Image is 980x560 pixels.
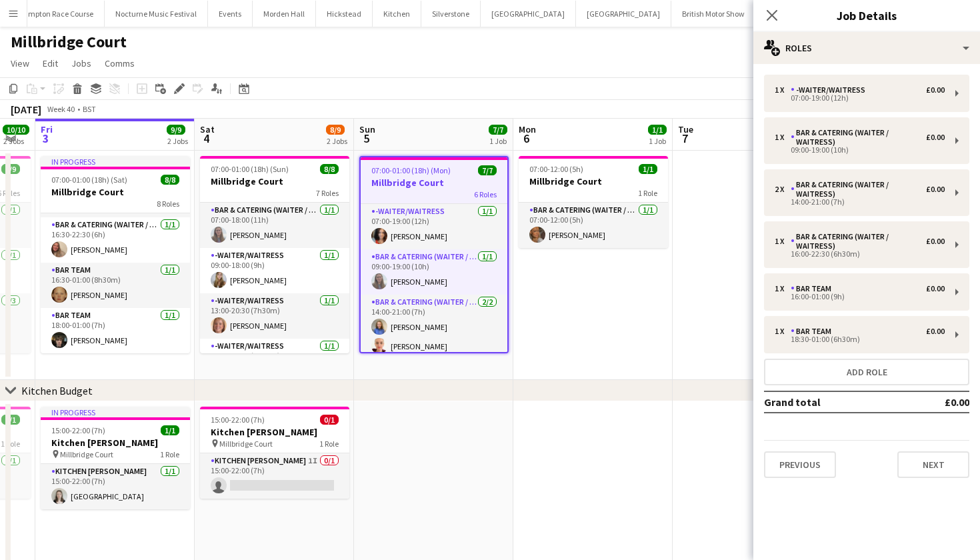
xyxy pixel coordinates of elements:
span: 1/1 [648,125,667,135]
span: 07:00-01:00 (18h) (Sun) [211,164,289,174]
span: 07:00-01:00 (18h) (Mon) [371,165,451,175]
div: 1 x [775,237,791,246]
button: Nocturne Music Festival [105,1,208,27]
div: Bar Team [791,284,837,293]
h3: Millbridge Court [361,177,507,189]
span: 7/7 [489,125,507,135]
div: £0.00 [926,185,945,194]
span: 8 Roles [157,199,179,209]
div: -Waiter/Waitress [791,85,871,95]
span: 7 [676,131,693,146]
button: Kitchen [373,1,421,27]
div: £0.00 [926,133,945,142]
span: Millbridge Court [60,449,113,459]
div: Bar & Catering (Waiter / waitress) [791,232,926,251]
button: Plumpton Race Course [7,1,105,27]
div: 14:00-21:00 (7h) [775,199,945,205]
button: [GEOGRAPHIC_DATA] [481,1,576,27]
div: £0.00 [926,284,945,293]
span: 6 Roles [474,189,497,199]
button: Events [208,1,253,27]
button: Previous [764,451,836,478]
div: 1 Job [489,136,507,146]
h3: Kitchen [PERSON_NAME] [41,437,190,449]
span: Edit [43,57,58,69]
td: Grand total [764,391,906,413]
app-job-card: 07:00-01:00 (18h) (Mon)7/7Millbridge Court6 Roles-Waiter/Waitress1/107:00-19:00 (12h)[PERSON_NAME... [359,156,509,353]
span: 15:00-22:00 (7h) [211,415,265,425]
h3: Kitchen [PERSON_NAME] [200,426,349,438]
span: 8/8 [161,175,179,185]
span: Sun [359,123,375,135]
span: 1 Role [1,439,20,449]
button: Add role [764,359,969,385]
app-card-role: -Waiter/Waitress1/113:00-21:30 (8h30m) [200,339,349,384]
span: Mon [519,123,536,135]
div: Bar & Catering (Waiter / waitress) [791,180,926,199]
span: 8/8 [320,164,339,174]
span: 7/7 [478,165,497,175]
span: 1/1 [639,164,657,174]
h3: Millbridge Court [200,175,349,187]
div: 09:00-19:00 (10h) [775,147,945,153]
app-card-role: Bar Team1/118:00-01:00 (7h)[PERSON_NAME] [41,308,190,353]
div: 16:00-01:00 (9h) [775,293,945,300]
div: 1 x [775,85,791,95]
app-job-card: 07:00-12:00 (5h)1/1Millbridge Court1 RoleBar & Catering (Waiter / waitress)1/107:00-12:00 (5h)[PE... [519,156,668,248]
span: 9/9 [1,164,20,174]
a: Edit [37,55,63,72]
span: Millbridge Court [219,439,273,449]
span: 9/9 [167,125,185,135]
div: 2 Jobs [327,136,347,146]
button: Next [897,451,969,478]
div: 1 x [775,133,791,142]
div: 2 Jobs [167,136,188,146]
app-job-card: In progress15:00-22:00 (7h)1/1Kitchen [PERSON_NAME] Millbridge Court1 RoleKitchen [PERSON_NAME]1/... [41,407,190,509]
div: 07:00-01:00 (18h) (Sun)8/8Millbridge Court7 RolesBar & Catering (Waiter / waitress)1/107:00-18:00... [200,156,349,353]
app-card-role: -Waiter/Waitress1/109:00-18:00 (9h)[PERSON_NAME] [200,248,349,293]
h3: Job Details [753,7,980,24]
div: [DATE] [11,103,41,116]
button: [GEOGRAPHIC_DATA] [576,1,671,27]
app-card-role: Kitchen [PERSON_NAME]1I0/115:00-22:00 (7h) [200,453,349,499]
span: 5 [357,131,375,146]
div: £0.00 [926,85,945,95]
span: 07:00-01:00 (18h) (Sat) [51,175,127,185]
span: 8/9 [326,125,345,135]
td: £0.00 [906,391,969,413]
span: 07:00-12:00 (5h) [529,164,583,174]
a: Jobs [66,55,97,72]
h3: Millbridge Court [519,175,668,187]
span: Fri [41,123,53,135]
div: Roles [753,32,980,64]
h1: Millbridge Court [11,32,127,52]
span: Tue [678,123,693,135]
app-job-card: 15:00-22:00 (7h)0/1Kitchen [PERSON_NAME] Millbridge Court1 RoleKitchen [PERSON_NAME]1I0/115:00-22... [200,407,349,499]
span: View [11,57,29,69]
div: 07:00-19:00 (12h) [775,95,945,101]
app-card-role: Bar & Catering (Waiter / waitress)1/109:00-19:00 (10h)[PERSON_NAME] [361,249,507,295]
div: 1 Job [649,136,666,146]
span: 6 [517,131,536,146]
app-job-card: In progress07:00-01:00 (18h) (Sat)8/8Millbridge Court8 Roles[PERSON_NAME]-Waiter/Waitress1/114:00... [41,156,190,353]
h3: Millbridge Court [41,186,190,198]
div: In progress [41,156,190,167]
span: 10/10 [3,125,29,135]
div: Bar Team [791,327,837,336]
span: 1 Role [160,449,179,459]
app-card-role: -Waiter/Waitress1/113:00-20:30 (7h30m)[PERSON_NAME] [200,293,349,339]
app-card-role: Bar & Catering (Waiter / waitress)2/214:00-21:00 (7h)[PERSON_NAME][PERSON_NAME] [361,295,507,359]
div: 2 Jobs [3,136,29,146]
app-card-role: Bar & Catering (Waiter / waitress)1/107:00-12:00 (5h)[PERSON_NAME] [519,203,668,248]
span: 1/1 [1,415,20,425]
span: 4 [198,131,215,146]
div: 16:00-22:30 (6h30m) [775,251,945,257]
button: British Motor Show [671,1,756,27]
div: In progress [41,407,190,417]
a: View [5,55,35,72]
app-card-role: Bar & Catering (Waiter / waitress)1/107:00-18:00 (11h)[PERSON_NAME] [200,203,349,248]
